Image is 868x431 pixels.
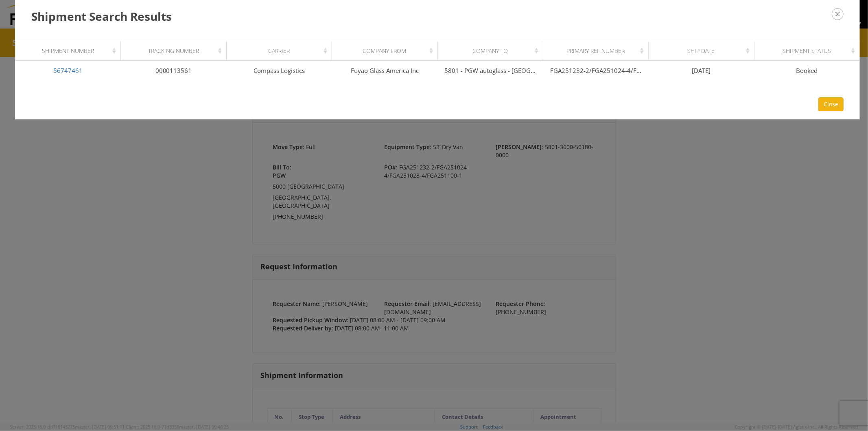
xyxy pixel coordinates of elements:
[121,61,226,81] td: 0000113561
[53,66,83,75] a: 56747461
[796,66,818,75] span: Booked
[692,66,711,75] span: [DATE]
[128,47,224,55] div: Tracking Number
[31,8,844,24] h3: Shipment Search Results
[23,47,118,55] div: Shipment Number
[656,47,752,55] div: Ship Date
[437,61,543,81] td: 5801 - PGW autoglass - [GEOGRAPHIC_DATA] Hub
[550,47,646,55] div: Primary Ref Number
[818,97,844,111] button: Close
[226,61,332,81] td: Compass Logistics
[445,47,540,55] div: Company To
[543,61,648,81] td: FGA251232-2/FGA251024-4/FGA251028-4/FGA251100-1
[761,47,857,55] div: Shipment Status
[339,47,435,55] div: Company From
[332,61,437,81] td: Fuyao Glass America Inc
[234,47,329,55] div: Carrier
